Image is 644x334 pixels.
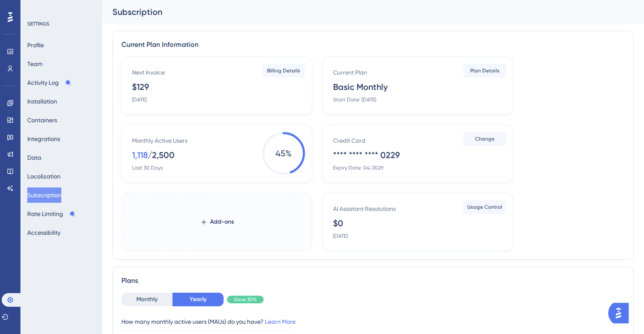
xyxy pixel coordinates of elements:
[27,37,44,53] button: Profile
[27,75,72,90] button: Activity Log
[132,96,147,103] div: [DATE]
[121,293,172,306] button: Monthly
[470,67,500,74] span: Plan Details
[121,40,625,50] div: Current Plan Information
[265,318,296,325] a: Learn More
[333,135,365,146] div: Credit Card
[267,67,300,74] span: Billing Details
[132,81,149,93] div: $129
[463,64,506,78] button: Plan Details
[27,206,76,222] button: Rate Limiting
[333,164,383,171] div: Expiry Date: 04/2029
[132,149,148,161] div: 1,118
[463,132,506,146] button: Change
[27,131,60,147] button: Integrations
[463,200,506,214] button: Usage Control
[467,204,502,210] span: Usage Control
[148,149,175,161] div: / 2,500
[172,293,224,306] button: Yearly
[333,204,396,214] div: AI Assistant Resolutions
[27,94,57,109] button: Installation
[27,56,43,72] button: Team
[27,225,60,240] button: Accessibility
[132,67,165,78] div: Next Invoice
[210,217,234,227] span: Add-ons
[234,296,257,303] span: Save 30%
[132,135,187,146] div: Monthly Active Users
[333,81,388,93] div: Basic Monthly
[262,64,305,78] button: Billing Details
[27,187,61,203] button: Subscription
[333,217,343,229] div: $0
[27,150,41,165] button: Data
[132,164,163,171] div: Last 30 Days
[333,96,376,103] div: Start Date: [DATE]
[333,67,367,78] div: Current Plan
[27,20,96,27] div: SETTINGS
[121,276,625,286] div: Plans
[187,214,247,230] button: Add-ons
[27,169,60,184] button: Localization
[475,135,494,142] span: Change
[121,317,625,327] div: How many monthly active users (MAUs) do you have?
[112,6,612,18] div: Subscription
[333,233,348,239] div: [DATE]
[608,300,634,326] iframe: UserGuiding AI Assistant Launcher
[27,112,57,128] button: Containers
[262,132,305,175] span: 45 %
